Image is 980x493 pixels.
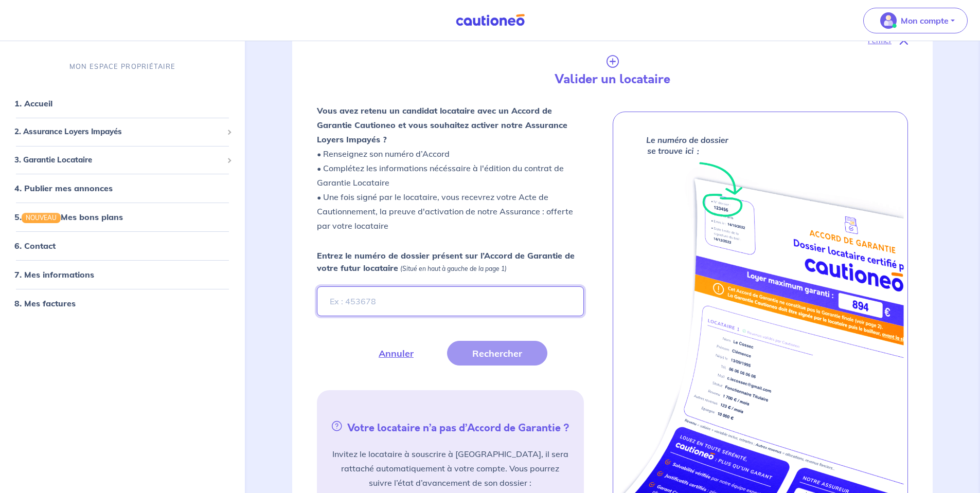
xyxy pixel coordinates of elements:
[14,154,223,166] span: 3. Garantie Locataire
[4,235,241,256] div: 6. Contact
[4,150,241,170] div: 3. Garantie Locataire
[14,98,52,108] a: 1. Accueil
[4,207,241,227] div: 5.NOUVEAUMes bons plans
[461,72,763,87] h4: Valider un locataire
[4,178,241,198] div: 4. Publier mes annonces
[4,293,241,314] div: 8. Mes factures
[4,264,241,285] div: 7. Mes informations
[317,286,583,316] input: Ex : 453678
[14,269,94,280] a: 7. Mes informations
[321,419,579,434] h5: Votre locataire n’a pas d’Accord de Garantie ?
[452,14,529,27] img: Cautioneo
[14,241,56,251] a: 6. Contact
[69,62,175,71] p: MON ESPACE PROPRIÉTAIRE
[14,212,123,222] a: 5.NOUVEAUMes bons plans
[880,12,897,29] img: illu_account_valid_menu.svg
[863,8,968,33] button: illu_account_valid_menu.svgMon compte
[317,103,583,233] p: • Renseignez son numéro d’Accord • Complétez les informations nécéssaire à l'édition du contrat d...
[14,298,76,308] a: 8. Mes factures
[400,265,507,272] em: (Situé en haut à gauche de la page 1)
[4,93,241,114] div: 1. Accueil
[353,341,439,366] button: Annuler
[14,183,113,193] a: 4. Publier mes annonces
[329,447,571,490] p: Invitez le locataire à souscrire à [GEOGRAPHIC_DATA], il sera rattaché automatiquement à votre co...
[317,105,567,144] strong: Vous avez retenu un candidat locataire avec un Accord de Garantie Cautioneo et vous souhaitez act...
[317,250,575,273] strong: Entrez le numéro de dossier présent sur l’Accord de Garantie de votre futur locataire
[14,126,223,138] span: 2. Assurance Loyers Impayés
[4,122,241,142] div: 2. Assurance Loyers Impayés
[901,14,949,27] p: Mon compte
